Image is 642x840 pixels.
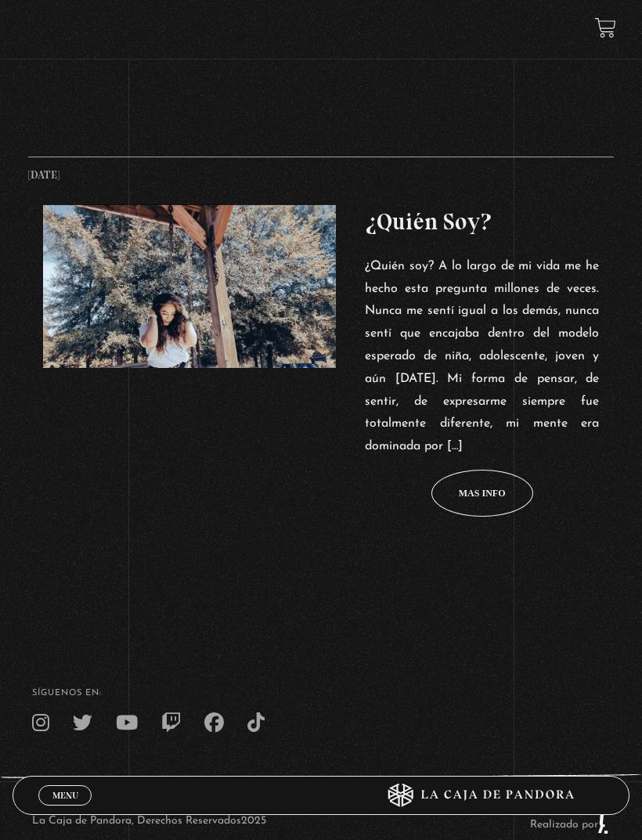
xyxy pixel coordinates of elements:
[28,157,614,185] p: [DATE]
[365,255,599,458] p: ¿Quién soy? A lo largo de mi vida me he hecho esta pregunta millones de veces. Nunca me sentí igu...
[32,689,610,698] h4: SÍguenos en:
[28,78,614,595] a: [DATE] ¿Quién Soy?¿Quién soy? A lo largo de mi vida me he hecho esta pregunta millones de veces. ...
[365,204,599,240] h3: ¿Quién Soy?
[530,819,610,831] a: Realizado por
[32,811,266,835] p: La Caja de Pandora, Derechos Reservados 2025
[47,804,84,815] span: Cerrar
[459,488,506,498] span: Mas info
[52,791,78,800] span: Menu
[595,16,616,38] a: View your shopping cart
